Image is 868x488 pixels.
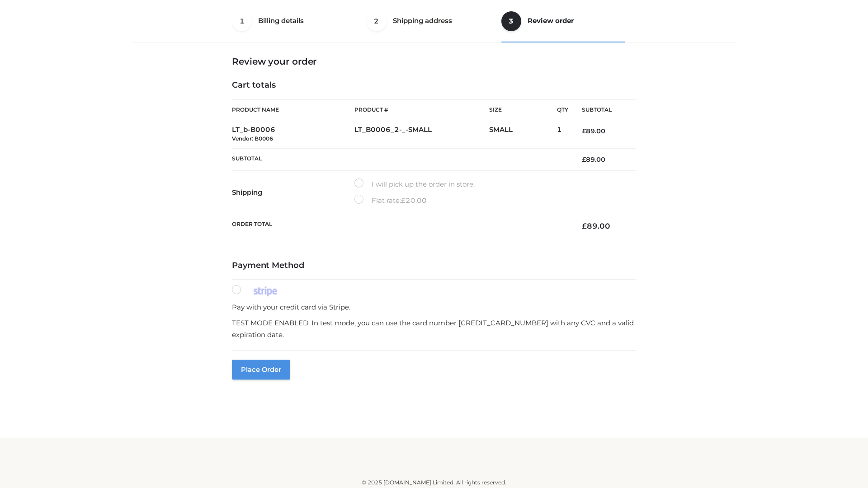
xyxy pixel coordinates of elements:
th: Subtotal [568,100,636,120]
th: Size [489,100,552,120]
span: £ [582,221,587,230]
span: £ [401,196,406,205]
button: Place order [232,360,290,380]
p: TEST MODE ENABLED. In test mode, you can use the card number [CREDIT_CARD_NUMBER] with any CVC an... [232,317,636,340]
h4: Payment Method [232,261,636,271]
th: Shipping [232,171,354,214]
bdi: 20.00 [401,196,427,205]
span: £ [582,127,586,135]
th: Subtotal [232,148,568,170]
td: LT_B0006_2-_-SMALL [354,120,489,149]
th: Qty [557,99,568,120]
small: Vendor: B0006 [232,135,273,142]
th: Order Total [232,214,568,238]
bdi: 89.00 [582,155,605,164]
td: SMALL [489,120,557,149]
td: 1 [557,120,568,149]
th: Product # [354,99,489,120]
td: LT_b-B0006 [232,120,354,149]
label: Flat rate: [354,195,427,206]
p: Pay with your credit card via Stripe. [232,301,636,313]
div: © 2025 [DOMAIN_NAME] Limited. All rights reserved. [134,478,734,487]
th: Product Name [232,99,354,120]
h4: Cart totals [232,80,636,90]
label: I will pick up the order in store. [354,178,475,190]
h3: Review your order [232,56,636,67]
bdi: 89.00 [582,221,610,230]
bdi: 89.00 [582,127,605,135]
span: £ [582,155,586,164]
